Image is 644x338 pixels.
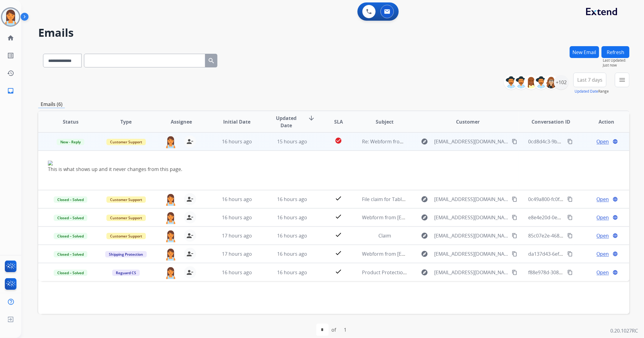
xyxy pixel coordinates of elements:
span: [EMAIL_ADDRESS][DOMAIN_NAME] [434,214,509,221]
span: Assignee [171,118,192,125]
span: Webform from [EMAIL_ADDRESS][DOMAIN_NAME] on [DATE] [362,214,499,221]
img: avatar [2,9,19,26]
mat-icon: list_alt [7,52,14,59]
span: Customer Support [106,233,146,239]
span: 17 hours ago [222,232,252,239]
span: Subject [376,118,394,125]
img: agent-avatar [165,230,177,242]
span: Last Updated: [603,58,629,63]
mat-icon: explore [421,250,428,258]
mat-icon: person_remove [186,250,194,258]
button: Updated Date [575,89,598,94]
span: 16 hours ago [277,269,307,276]
mat-icon: language [612,215,618,220]
span: SLA [334,118,343,125]
span: [EMAIL_ADDRESS][DOMAIN_NAME] [434,138,509,145]
div: of [332,326,336,333]
span: e8e4e20d-0e9a-4310-9014-3be4060cb07e [528,214,622,221]
span: Open [597,138,609,145]
span: 16 hours ago [222,214,252,221]
mat-icon: check [335,213,342,220]
mat-icon: content_copy [567,251,573,257]
span: 15 hours ago [277,138,307,145]
mat-icon: language [612,139,618,144]
mat-icon: explore [421,232,428,239]
mat-icon: language [612,270,618,275]
mat-icon: search [208,57,215,64]
mat-icon: home [7,34,14,42]
span: Customer Support [106,215,146,221]
span: Just now [603,63,629,68]
p: 0.20.1027RC [610,327,638,334]
span: Type [120,118,132,125]
img: agent-avatar [165,193,177,206]
span: Closed – Solved [54,251,87,258]
mat-icon: explore [421,269,428,276]
span: 16 hours ago [277,251,307,257]
button: Last 7 days [573,73,606,87]
div: +102 [554,75,569,90]
p: Emails (6) [38,101,65,108]
span: Customer [456,118,480,125]
span: 16 hours ago [222,269,252,276]
span: Shipping Protection [105,251,147,258]
mat-icon: content_copy [512,215,517,220]
span: Range [575,89,609,94]
span: 0cd8d4c3-9bb9-4ee4-baf1-b981248c7239 [528,138,621,145]
span: Updated Date [270,114,303,129]
span: Closed – Solved [54,233,87,239]
mat-icon: person_remove [186,232,194,239]
span: Product Protection Claim [362,269,420,276]
span: Customer Support [106,139,146,145]
span: Status [63,118,79,125]
span: [EMAIL_ADDRESS][DOMAIN_NAME] [434,232,509,239]
mat-icon: explore [421,214,428,221]
mat-icon: check [335,195,342,202]
img: agent-avatar [165,211,177,224]
span: Initial Date [223,118,250,125]
mat-icon: check [335,231,342,238]
span: Conversation ID [532,118,570,125]
span: [EMAIL_ADDRESS][DOMAIN_NAME] [434,250,509,258]
span: Closed – Solved [54,215,87,221]
span: Open [597,269,609,276]
mat-icon: arrow_downward [308,114,315,122]
mat-icon: content_copy [567,270,573,275]
mat-icon: check_circle [335,137,342,144]
span: File claim for Table and Bar Stools [362,196,439,203]
img: agent-avatar [165,135,177,148]
mat-icon: content_copy [512,196,517,202]
mat-icon: person_remove [186,214,194,221]
span: Open [597,196,609,203]
mat-icon: content_copy [567,196,573,202]
mat-icon: language [612,196,618,202]
mat-icon: person_remove [186,269,194,276]
mat-icon: explore [421,138,428,145]
h2: Emails [38,27,629,39]
mat-icon: content_copy [512,251,517,257]
div: 1 [339,324,352,336]
button: Refresh [602,46,629,58]
span: [EMAIL_ADDRESS][DOMAIN_NAME] [434,269,509,276]
span: Open [597,250,609,258]
mat-icon: inbox [7,87,14,94]
span: 16 hours ago [222,196,252,203]
span: 85c07e2e-468d-4100-9576-bf5e7b8afe84 [528,232,620,239]
mat-icon: person_remove [186,138,194,145]
span: 0c49a800-fc0f-4b22-8de0-1b80ce10b8aa [528,196,619,203]
mat-icon: content_copy [512,270,517,275]
mat-icon: check [335,268,342,275]
span: Last 7 days [577,79,602,81]
img: ii_1997e8a35df5ccfa6911 [48,161,509,166]
span: Closed – Solved [54,270,87,276]
span: 17 hours ago [222,251,252,257]
span: da137d43-6ef9-434f-acc8-101385a6adf3 [528,251,618,257]
span: 16 hours ago [222,138,252,145]
span: 16 hours ago [277,214,307,221]
span: Customer Support [106,196,146,203]
div: This is what shows up and it never changes from this page. [48,166,509,173]
span: Open [597,214,609,221]
span: Claim [378,232,391,239]
mat-icon: content_copy [512,139,517,144]
span: Webform from [EMAIL_ADDRESS][DOMAIN_NAME] on [DATE] [362,251,499,257]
